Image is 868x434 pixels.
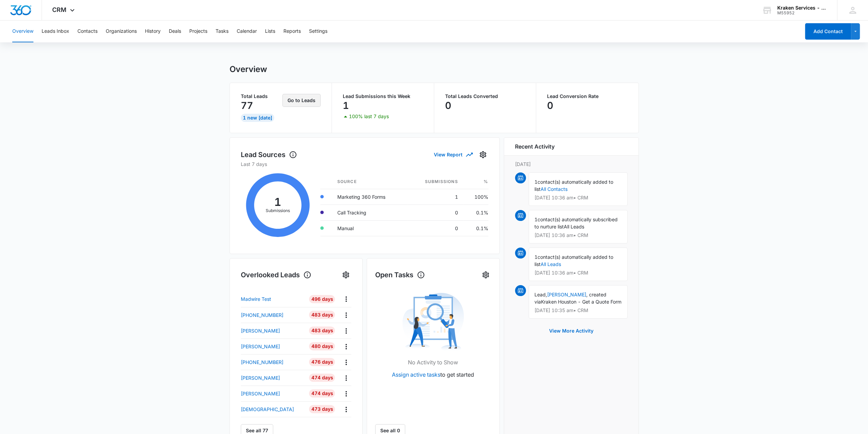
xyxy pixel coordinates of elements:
p: Lead Conversion Rate [547,94,628,99]
a: [PERSON_NAME] [241,374,306,381]
button: Tasks [216,20,229,42]
span: Kraken Houston - Get a Quote Form [541,299,621,305]
button: Settings [340,269,351,280]
div: account name [777,5,827,11]
button: Reports [283,20,301,42]
h6: Recent Activity [515,142,555,151]
a: [PERSON_NAME] [241,390,306,397]
button: Actions [341,341,351,352]
p: to get started [392,370,474,379]
div: 474 Days [309,389,335,397]
p: 0 [547,100,553,111]
button: Lists [265,20,275,42]
p: [PERSON_NAME] [241,343,280,350]
p: [DATE] [515,160,628,168]
span: contact(s) automatically subscribed to nurture list [534,216,618,229]
p: [DEMOGRAPHIC_DATA] [241,406,294,413]
h1: Open Tasks [375,270,425,280]
p: [DATE] 10:35 am • CRM [534,308,622,313]
button: Deals [169,20,181,42]
p: [PERSON_NAME] [241,390,280,397]
button: Settings [477,149,488,160]
span: 1 [534,179,538,185]
a: All Contacts [541,186,568,192]
p: [PHONE_NUMBER] [241,311,283,319]
button: Calendar [237,20,257,42]
td: 0 [407,220,464,236]
a: [PERSON_NAME] [241,327,306,334]
h1: Overlooked Leads [241,270,311,280]
th: % [464,174,488,189]
a: [PHONE_NUMBER] [241,359,306,366]
p: [PERSON_NAME] [241,374,280,381]
button: Actions [341,388,351,399]
button: Actions [341,373,351,383]
a: [PHONE_NUMBER] [241,311,306,319]
p: Lead Submissions this Week [343,94,423,99]
button: View More Activity [542,323,600,339]
a: Assign active tasks [392,371,440,378]
p: [PERSON_NAME] [241,327,280,334]
td: Marketing 360 Forms [332,189,407,205]
span: All Leads [564,224,584,229]
div: 476 Days [309,358,335,366]
button: Projects [189,20,207,42]
button: Actions [341,310,351,320]
button: Settings [309,20,327,42]
p: 77 [241,100,253,111]
div: 480 Days [309,342,335,350]
p: No Activity to Show [408,358,458,366]
h1: Overview [230,64,267,74]
p: 0 [445,100,451,111]
a: [PERSON_NAME] [547,292,586,297]
p: Total Leads [241,94,281,99]
td: 100% [464,189,488,205]
a: Madwire Test [241,295,306,303]
div: 474 Days [309,374,335,382]
div: 483 Days [309,311,335,319]
button: View Report [434,149,472,160]
button: Add Contact [805,23,851,40]
span: contact(s) automatically added to list [534,179,613,192]
button: Organizations [106,20,137,42]
button: History [145,20,161,42]
button: Go to Leads [282,94,321,107]
button: Leads Inbox [42,20,69,42]
div: 483 Days [309,326,335,335]
td: 0.1% [464,220,488,236]
span: Lead, [534,292,547,297]
td: Call Tracking [332,205,407,220]
button: Overview [12,20,33,42]
p: Madwire Test [241,295,271,303]
button: Actions [341,325,351,336]
div: 473 Days [309,405,335,413]
h1: Lead Sources [241,150,297,160]
span: CRM [52,6,67,13]
span: 1 [534,254,538,260]
th: Submissions [407,174,464,189]
div: account id [777,11,827,15]
a: Go to Leads [282,97,321,103]
p: Last 7 days [241,160,488,168]
td: 1 [407,189,464,205]
p: 100% last 7 days [349,114,389,119]
a: [DEMOGRAPHIC_DATA] [241,406,306,413]
span: contact(s) automatically added to list [534,254,613,267]
a: All Leads [541,261,561,267]
button: Contacts [77,20,98,42]
td: Manual [332,220,407,236]
div: 496 Days [309,295,335,303]
button: Settings [480,269,491,280]
button: Actions [341,357,351,367]
td: 0.1% [464,205,488,220]
span: 1 [534,216,538,222]
div: 1 New [DATE] [241,114,274,122]
th: Source [332,174,407,189]
p: 1 [343,100,349,111]
p: [DATE] 10:36 am • CRM [534,195,622,200]
p: Total Leads Converted [445,94,525,99]
a: [PERSON_NAME] [241,343,306,350]
p: [DATE] 10:36 am • CRM [534,233,622,238]
button: Actions [341,404,351,415]
p: [PHONE_NUMBER] [241,359,283,366]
